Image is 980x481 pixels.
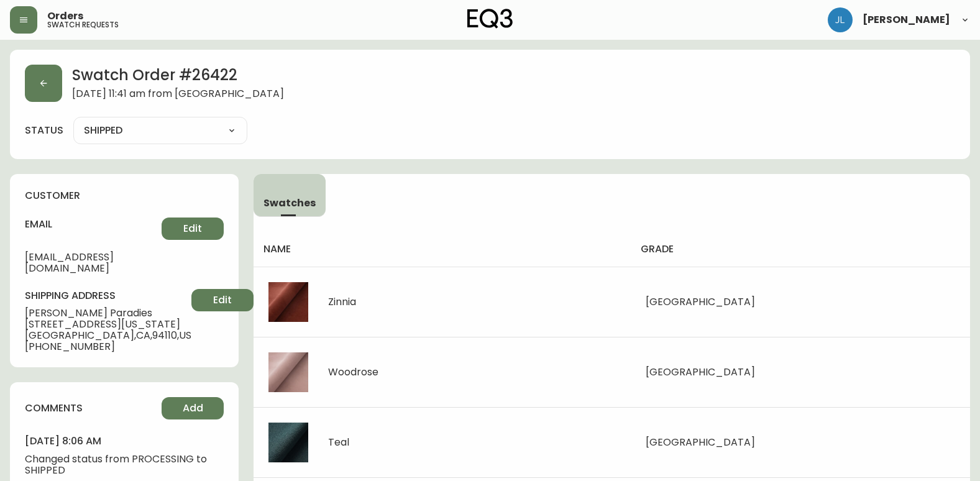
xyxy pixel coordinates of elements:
[25,454,224,476] span: Changed status from PROCESSING to SHIPPED
[47,21,119,29] h5: swatch requests
[25,434,224,448] h4: [DATE] 8:06 am
[25,124,63,137] label: status
[25,252,162,274] span: [EMAIL_ADDRESS][DOMAIN_NAME]
[641,242,960,256] h4: grade
[191,289,254,311] button: Edit
[47,11,83,21] span: Orders
[328,367,378,378] div: Woodrose
[646,295,755,309] span: [GEOGRAPHIC_DATA]
[25,289,191,303] h4: shipping address
[25,341,191,352] span: [PHONE_NUMBER]
[25,189,224,203] h4: customer
[863,15,950,25] span: [PERSON_NAME]
[467,9,513,29] img: logo
[25,319,191,330] span: [STREET_ADDRESS][US_STATE]
[183,401,203,415] span: Add
[268,423,308,462] img: c0889cb3-b897-4810-9042-0ccdd6637eef.jpg-thumb.jpg
[263,242,620,256] h4: name
[328,296,356,308] div: Zinnia
[25,218,162,231] h4: email
[328,437,349,448] div: Teal
[268,352,308,392] img: 883265e6-346c-4568-aa30-ed3fc632de22.jpg-thumb.jpg
[72,65,284,88] h2: Swatch Order # 26422
[72,88,284,102] span: [DATE] 11:41 am from [GEOGRAPHIC_DATA]
[183,222,202,236] span: Edit
[828,7,853,32] img: 1c9c23e2a847dab86f8017579b61559c
[646,365,755,379] span: [GEOGRAPHIC_DATA]
[162,218,224,240] button: Edit
[162,397,224,419] button: Add
[25,308,191,319] span: [PERSON_NAME] Paradies
[25,330,191,341] span: [GEOGRAPHIC_DATA] , CA , 94110 , US
[268,282,308,322] img: af07da82-cf11-4252-b2ed-54bafe0690e6.jpg-thumb.jpg
[25,401,83,415] h4: comments
[646,435,755,449] span: [GEOGRAPHIC_DATA]
[213,293,232,307] span: Edit
[263,196,316,209] span: Swatches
